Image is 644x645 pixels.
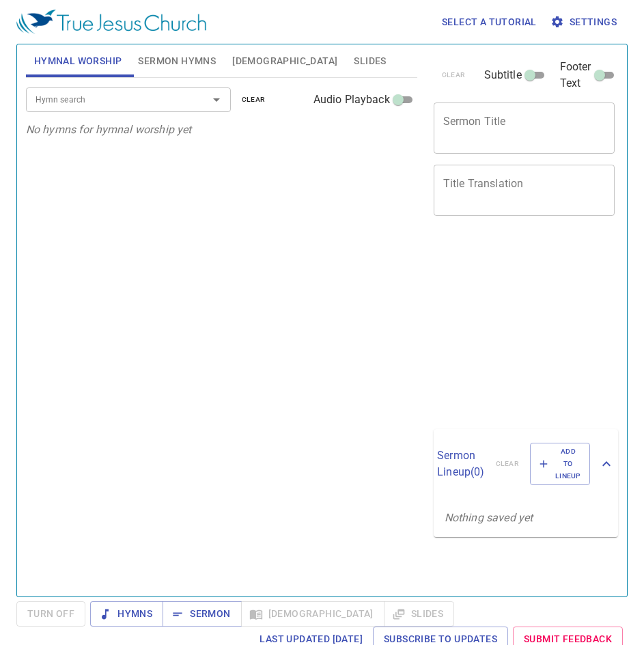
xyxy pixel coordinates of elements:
[434,429,618,499] div: Sermon Lineup(0)clearAdd to Lineup
[437,448,484,480] p: Sermon Lineup ( 0 )
[163,601,241,627] button: Sermon
[436,10,542,35] button: Select a tutorial
[16,10,206,34] img: True Jesus Church
[234,92,274,108] button: clear
[173,605,230,622] span: Sermon
[539,445,581,483] span: Add to Lineup
[445,511,533,524] i: Nothing saved yet
[242,94,266,106] span: clear
[354,53,386,70] span: Slides
[428,230,580,424] iframe: from-child
[90,601,163,627] button: Hymns
[484,67,522,83] span: Subtitle
[560,59,591,92] span: Footer Text
[101,605,152,622] span: Hymns
[138,53,216,70] span: Sermon Hymns
[232,53,337,70] span: [DEMOGRAPHIC_DATA]
[548,10,622,35] button: Settings
[34,53,122,70] span: Hymnal Worship
[207,90,226,109] button: Open
[26,123,192,136] i: No hymns for hymnal worship yet
[442,14,537,31] span: Select a tutorial
[553,14,617,31] span: Settings
[530,443,590,486] button: Add to Lineup
[313,92,390,108] span: Audio Playback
